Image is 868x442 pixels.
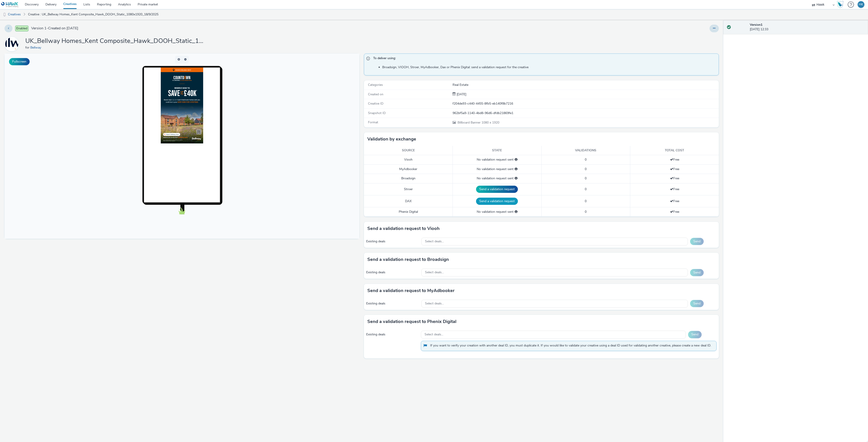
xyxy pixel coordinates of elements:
span: 0 [585,187,587,191]
div: Please select a deal below and click on Send to send a validation request to MyAdbooker. [515,167,517,171]
th: Validations [541,146,630,155]
button: Send [690,269,704,276]
button: Fullscreen [9,58,30,65]
span: 0 [585,176,587,180]
button: Send a validation request [476,186,518,193]
div: Creation 18 September 2025, 12:33 [456,92,466,97]
th: State [453,146,542,155]
div: HK [859,1,863,8]
h3: Send a validation request to Broadsign [367,256,449,263]
div: [DATE] 12:33 [750,23,864,32]
span: Free [670,176,679,180]
div: f204de93-c440-4455-8fb5-eb140f8b7216 [453,101,718,106]
img: dooh [2,12,7,17]
span: Enabled [15,26,28,31]
button: Send [688,331,702,338]
span: Select deals... [425,302,444,306]
span: Version 1 - Created on [DATE] [31,26,78,31]
div: Please select a deal below and click on Send to send a validation request to Phenix Digital. [515,210,517,214]
a: Hawk Academy [837,1,845,8]
span: Free [670,199,679,203]
span: Categories [368,83,383,87]
span: Free [670,167,679,171]
h3: Send a validation request to Phenix Digital [367,318,456,325]
span: Free [670,187,679,191]
h3: Send a validation request to Viooh [367,225,440,232]
div: Existing deals [366,301,419,306]
button: Send [690,300,704,307]
div: Existing deals [366,270,419,275]
td: DAX [364,195,453,207]
img: Hawk Academy [837,1,844,8]
td: Viooh [364,155,453,164]
span: 0 [585,167,587,171]
span: Format [368,120,378,124]
div: Existing deals [366,332,419,337]
span: 1080 x 1920 [457,120,499,125]
div: Real Estate [453,83,718,87]
span: Select deals... [425,240,444,243]
div: No validation request sent [455,210,539,214]
span: Creative ID [368,101,383,106]
th: Total cost [630,146,719,155]
div: Please select a deal below and click on Send to send a validation request to Viooh. [515,157,517,162]
span: Free [670,210,679,214]
td: MyAdbooker [364,164,453,174]
img: Bellway [5,37,18,51]
div: 962bf5a9-1140-4bd8-96d6-dfdb21869fe1 [453,111,718,115]
span: Select deals... [425,271,444,274]
span: Created on [368,92,383,96]
span: 0 [585,157,587,162]
th: Source [364,146,453,155]
span: 0 [585,199,587,203]
div: No validation request sent [455,167,539,171]
a: Creative : UK_Bellway Homes_Kent Composite_Hawk_DOOH_Static_1080x1920_18/9/2025 [26,9,161,20]
a: Bellway [5,42,21,46]
div: No validation request sent [455,176,539,181]
div: Please select a deal below and click on Send to send a validation request to Broadsign. [515,176,517,181]
td: Stroer [364,183,453,195]
span: To deliver using: [373,56,714,62]
span: [DATE] [456,92,466,96]
td: Phenix Digital [364,207,453,216]
button: Send [690,238,704,245]
span: Billboard Banner [458,120,481,125]
div: No validation request sent [455,157,539,162]
span: If you want to verify your creation with another deal ID, you must duplicate it. If you would lik... [430,343,712,348]
li: Broadsign, VIOOH, Stroer, MyAdbooker, Dax or Phenix Digital: send a validation request for the cr... [382,65,716,70]
span: Free [670,157,679,162]
span: for [25,45,30,50]
img: undefined Logo [1,2,19,7]
button: Send a validation request [476,198,518,205]
h1: UK_Bellway Homes_Kent Composite_Hawk_DOOH_Static_1080x1920_18/9/2025 [25,37,206,45]
div: Existing deals [366,239,419,244]
a: Bellway [30,45,43,50]
h3: Validation by exchange [367,136,416,143]
span: 0 [585,210,587,214]
img: Advertisement preview [156,14,199,90]
td: Broadsign [364,174,453,183]
h3: Send a validation request to MyAdbooker [367,287,455,294]
span: Snapshot ID [368,111,386,115]
strong: Version 1 [750,23,762,27]
span: Select deals... [425,333,443,337]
